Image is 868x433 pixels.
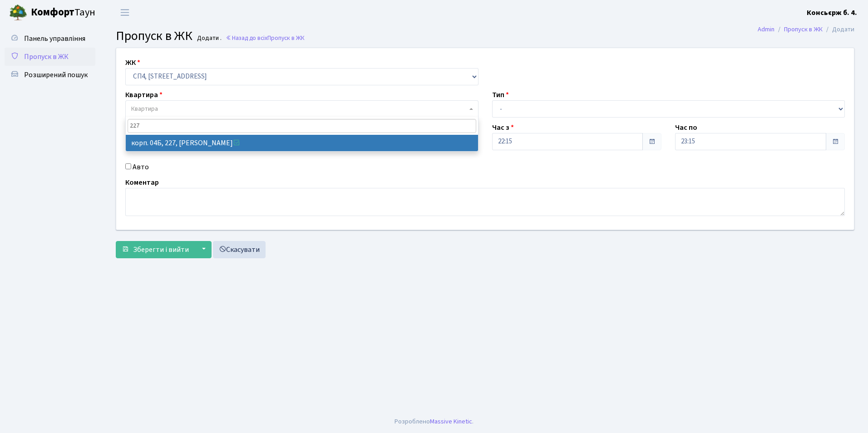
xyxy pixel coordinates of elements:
label: Час по [675,122,697,133]
span: Квартира [131,104,158,113]
span: Зберегти і вийти [133,245,189,255]
li: Додати [823,25,854,34]
a: Пропуск в ЖК [5,48,95,66]
a: Панель управління [5,30,95,48]
a: Розширений пошук [5,66,95,84]
b: Консьєрж б. 4. [807,8,857,18]
b: Комфорт [31,5,74,20]
label: Тип [492,89,509,100]
small: Додати . [195,34,222,42]
label: Квартира [125,89,163,100]
img: logo.png [9,4,27,22]
button: Зберегти і вийти [116,241,195,258]
label: ЖК [125,57,140,68]
label: Час з [492,122,514,133]
button: Переключити навігацію [113,5,136,20]
span: Розширений пошук [24,70,88,80]
span: Пропуск в ЖК [116,27,192,45]
span: Пропуск в ЖК [24,52,69,62]
label: Коментар [125,177,159,188]
div: Розроблено . [395,417,473,427]
nav: breadcrumb [744,20,868,39]
a: Консьєрж б. 4. [807,7,857,18]
a: Пропуск в ЖК [784,25,823,34]
span: Панель управління [24,34,85,44]
a: Назад до всіхПропуск в ЖК [226,34,305,42]
label: Авто [133,162,149,172]
a: Скасувати [213,241,266,258]
span: Пропуск в ЖК [267,34,305,42]
span: Таун [31,5,95,20]
a: Admin [758,25,774,34]
li: корп. 04Б, 227, [PERSON_NAME] [126,135,478,151]
a: Massive Kinetic [430,417,472,426]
